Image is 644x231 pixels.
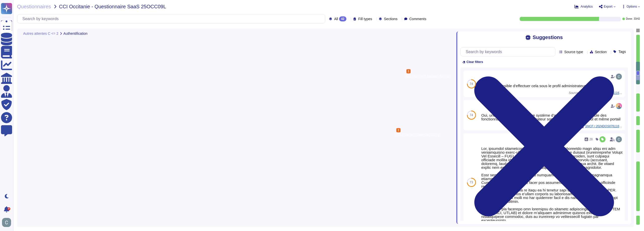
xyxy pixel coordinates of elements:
[7,207,10,210] div: 9+
[581,5,593,8] span: Analytics
[634,18,640,20] span: 33 / 42
[63,32,88,35] span: Authentification
[23,32,58,35] span: Autres attentes C <= 2
[339,16,346,21] div: 42
[627,5,637,8] span: Options
[1,217,15,228] button: user
[616,136,622,142] img: user
[358,17,372,21] span: Fill types
[470,181,473,184] span: 73
[616,74,622,80] img: user
[575,5,593,9] button: Analytics
[2,218,11,227] img: user
[59,4,166,9] span: CCI Occitanie - Questionnaire SaaS 25OCC09L
[616,103,622,109] img: user
[470,114,473,117] span: 74
[20,14,325,23] input: Search by keywords
[604,5,613,8] span: Export
[409,17,426,21] span: Comments
[384,17,397,21] span: Sections
[470,82,473,85] span: 74
[463,47,555,56] input: Search by keywords
[626,18,633,20] span: Done:
[17,4,51,9] span: Questionnaires
[334,17,338,21] span: All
